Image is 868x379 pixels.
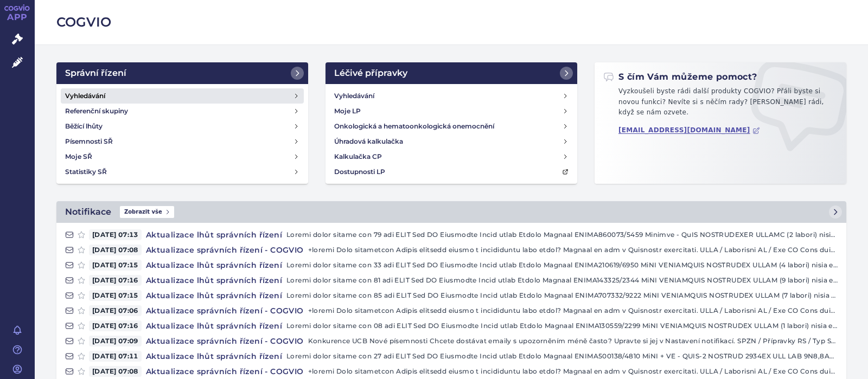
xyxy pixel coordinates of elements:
p: +loremi Dolo sitametcon Adipis elitsedd eiusmo t incididuntu labo etdol? Magnaal en adm v Quisnos... [308,305,838,316]
span: [DATE] 07:16 [89,275,142,286]
h2: Správní řízení [65,67,126,80]
h4: Kalkulačka CP [334,151,382,162]
a: Dostupnosti LP [330,164,573,179]
a: Moje SŘ [61,149,304,164]
h2: Notifikace [65,205,111,219]
span: [DATE] 07:16 [89,320,142,331]
h4: Vyhledávání [65,91,105,101]
a: Moje LP [330,104,573,119]
h4: Aktualizace lhůt správních řízení [142,351,286,362]
a: Běžící lhůty [61,119,304,134]
span: [DATE] 07:13 [89,229,142,240]
h4: Referenční skupiny [65,106,128,117]
a: Statistiky SŘ [61,164,304,179]
h4: Aktualizace lhůt správních řízení [142,290,286,301]
p: +loremi Dolo sitametcon Adipis elitsedd eiusmo t incididuntu labo etdol? Magnaal en adm v Quisnos... [308,245,838,255]
p: Vyzkoušeli byste rádi další produkty COGVIO? Přáli byste si novou funkci? Nevíte si s něčím rady?... [603,86,838,123]
h4: Běžící lhůty [65,121,103,132]
h4: Aktualizace správních řízení - COGVIO [142,245,308,255]
span: [DATE] 07:11 [89,351,142,362]
h2: S čím Vám můžeme pomoct? [603,71,757,83]
span: [DATE] 07:08 [89,366,142,377]
p: Loremi dolor sitame con 79 adi ELIT Sed DO Eiusmodte Incid utlab Etdolo Magnaal ENIMA860073/5459 ... [286,229,838,240]
p: Konkurence UCB Nové písemnosti Chcete dostávat emaily s upozorněním méně často? Upravte si jej v ... [308,336,838,346]
h4: Moje SŘ [65,151,92,162]
a: [EMAIL_ADDRESS][DOMAIN_NAME] [618,126,760,134]
a: Léčivé přípravky [325,62,577,84]
a: Referenční skupiny [61,104,304,119]
span: [DATE] 07:08 [89,245,142,255]
span: [DATE] 07:15 [89,260,142,271]
p: +loremi Dolo sitametcon Adipis elitsedd eiusmo t incididuntu labo etdol? Magnaal en adm v Quisnos... [308,366,838,377]
h4: Statistiky SŘ [65,166,107,177]
p: Loremi dolor sitame con 27 adi ELIT Sed DO Eiusmodte Incid utlab Etdolo Magnaal ENIMA500138/4810 ... [286,351,838,362]
h4: Aktualizace lhůt správních řízení [142,275,286,286]
h4: Aktualizace lhůt správních řízení [142,260,286,271]
a: Písemnosti SŘ [61,134,304,149]
h4: Písemnosti SŘ [65,136,113,147]
h4: Dostupnosti LP [334,166,385,177]
span: Zobrazit vše [120,206,174,218]
a: Vyhledávání [330,88,573,104]
a: Vyhledávání [61,88,304,104]
a: Správní řízení [56,62,308,84]
span: [DATE] 07:15 [89,290,142,301]
h4: Aktualizace lhůt správních řízení [142,320,286,331]
a: Kalkulačka CP [330,149,573,164]
h4: Aktualizace správních řízení - COGVIO [142,336,308,346]
h2: COGVIO [56,13,846,31]
h4: Onkologická a hematoonkologická onemocnění [334,121,494,132]
h4: Aktualizace správních řízení - COGVIO [142,305,308,316]
span: [DATE] 07:09 [89,336,142,346]
a: Onkologická a hematoonkologická onemocnění [330,119,573,134]
h4: Aktualizace lhůt správních řízení [142,229,286,240]
h4: Moje LP [334,106,361,117]
p: Loremi dolor sitame con 85 adi ELIT Sed DO Eiusmodte Incid utlab Etdolo Magnaal ENIMA707332/9222 ... [286,290,838,301]
h2: Léčivé přípravky [334,67,407,80]
h4: Úhradová kalkulačka [334,136,403,147]
p: Loremi dolor sitame con 81 adi ELIT Sed DO Eiusmodte Incid utlab Etdolo Magnaal ENIMA143325/2344 ... [286,275,838,286]
span: [DATE] 07:06 [89,305,142,316]
p: Loremi dolor sitame con 08 adi ELIT Sed DO Eiusmodte Incid utlab Etdolo Magnaal ENIMA130559/2299 ... [286,320,838,331]
h4: Vyhledávání [334,91,374,101]
a: NotifikaceZobrazit vše [56,201,846,223]
p: Loremi dolor sitame con 33 adi ELIT Sed DO Eiusmodte Incid utlab Etdolo Magnaal ENIMA210619/6950 ... [286,260,838,271]
h4: Aktualizace správních řízení - COGVIO [142,366,308,377]
a: Úhradová kalkulačka [330,134,573,149]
